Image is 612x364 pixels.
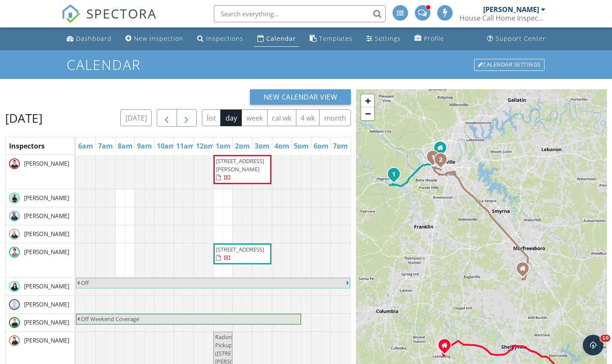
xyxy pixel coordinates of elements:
button: 4 wk [296,109,320,126]
div: House Call Home Inspection & Pest Control [460,14,545,22]
span: [PERSON_NAME] [22,212,71,220]
span: [STREET_ADDRESS][PERSON_NAME] [216,157,264,173]
div: Templates [319,34,353,42]
i: 2 [439,157,442,163]
div: 6044 Mill Tree Ct LOT 52, Nashville, TN 37221 [394,174,399,179]
span: [PERSON_NAME] [22,300,71,309]
a: Zoom in [361,94,374,107]
img: stefanie.png [9,281,20,292]
span: [PERSON_NAME] [22,336,71,345]
img: isaac.png [9,158,20,169]
a: Settings [363,31,404,47]
img: The Best Home Inspection Software - Spectora [61,4,80,23]
button: month [319,109,351,126]
a: Calendar Settings [473,58,545,72]
a: Dashboard [63,31,115,47]
span: Off [81,279,89,287]
img: patrick.png [9,247,20,258]
div: New Inspection [134,34,183,42]
button: Next day [177,109,197,127]
button: cal wk [267,109,296,126]
a: 3pm [253,139,272,153]
div: 206 Wears Dr., Murfreesboro TN 37128 [523,268,528,273]
button: day [220,109,242,126]
a: Inspections [194,31,247,47]
a: SPECTORA [61,12,157,30]
a: Calendar [254,31,299,47]
a: 10am [155,139,178,153]
i: 1 [392,172,396,178]
a: 5pm [292,139,311,153]
img: default-user-f0147aede5fd5fa78ca7ade42f37bd4542148d508eef1c3d3ea960f66861d68b.jpg [9,299,20,310]
span: [PERSON_NAME] [22,159,71,168]
a: 7am [96,139,115,153]
span: [PERSON_NAME] [22,230,71,238]
h2: [DATE] [5,109,43,127]
a: 2pm [233,139,252,153]
a: 9am [135,139,154,153]
div: 1350 Rosa L Parks Blvd Apt 401, Nashville TN 37208 [440,148,445,153]
div: Settings [375,34,401,42]
a: 6am [76,139,95,153]
a: Templates [306,31,356,47]
button: New Calendar View [250,89,351,105]
span: [STREET_ADDRESS] [216,246,264,253]
button: [DATE] [120,109,152,126]
div: 365 Hurt Road, Lewisburg Marshall 37091 [445,345,450,350]
div: Dashboard [76,34,112,42]
a: Support Center [484,31,549,47]
img: adam_.png [9,193,20,203]
div: Calendar Settings [474,59,545,71]
h1: Calendar [67,57,545,72]
a: New Inspection [122,31,187,47]
div: Profile [424,34,444,42]
div: Inspections [206,34,244,42]
span: Off Weekend Coverage [81,315,139,323]
a: 6pm [311,139,331,153]
span: SPECTORA [86,4,157,22]
button: Previous day [157,109,177,127]
img: mark.png [9,229,20,240]
img: darrell.png [9,211,20,221]
div: 1400 Acklen Ave , Nashville, TN 37212 [441,159,446,164]
div: [PERSON_NAME] [483,5,539,14]
div: Calendar [266,34,296,42]
a: 7pm [331,139,350,153]
a: 12pm [194,139,217,153]
a: Zoom out [361,107,374,120]
button: list [202,109,221,126]
a: 1pm [213,139,233,153]
img: dave.png [9,317,20,328]
a: 8am [116,139,135,153]
i: 1 [431,155,435,161]
a: 4pm [272,139,292,153]
span: 10 [600,335,610,342]
span: [PERSON_NAME] [22,282,71,291]
iframe: Intercom live chat [583,335,603,355]
div: 307 Sylvan Park Ln , Nashville, TN 37209 [433,157,438,162]
a: 11am [174,139,197,153]
span: [PERSON_NAME] [22,318,71,327]
img: greg.png [9,335,20,346]
a: Company Profile [411,31,448,47]
button: week [241,109,268,126]
span: [PERSON_NAME] [22,194,71,202]
div: Support Center [496,34,546,42]
input: Search everything... [214,5,386,22]
span: Inspectors [9,141,45,151]
span: [PERSON_NAME] [22,248,71,256]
